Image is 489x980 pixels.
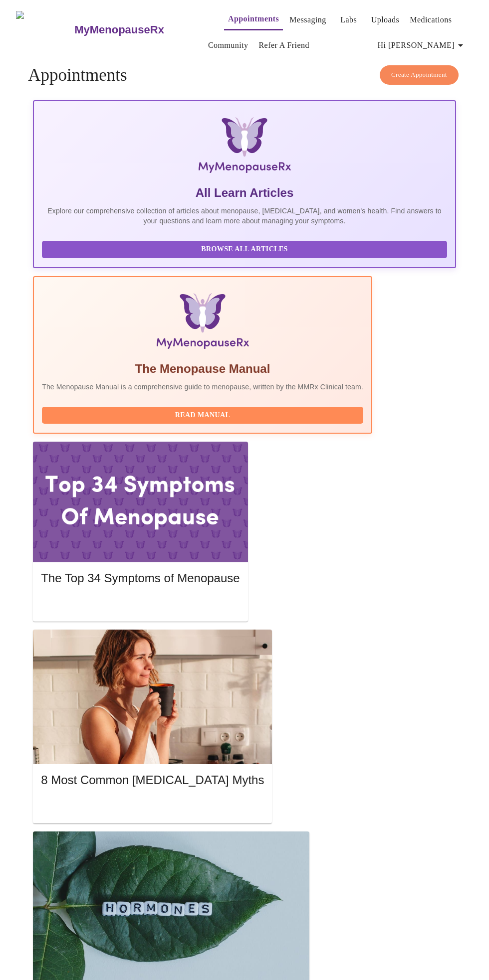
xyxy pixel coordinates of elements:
[42,206,447,226] p: Explore our comprehensive collection of articles about menopause, [MEDICAL_DATA], and women's hea...
[258,38,309,52] a: Refer a Friend
[340,13,357,27] a: Labs
[73,12,204,47] a: MyMenopauseRx
[42,382,363,392] p: The Menopause Manual is a comprehensive guide to menopause, written by the MMRx Clinical team.
[41,801,266,809] a: Read More
[42,410,366,419] a: Read Manual
[74,23,164,36] h3: MyMenopauseRx
[378,38,467,52] span: Hi [PERSON_NAME]
[254,35,313,55] button: Refer a Friend
[42,361,363,377] h5: The Menopause Manual
[16,11,73,48] img: MyMenopauseRx Logo
[228,12,279,26] a: Appointments
[333,10,365,30] button: Labs
[41,772,264,788] h5: 8 Most Common [MEDICAL_DATA] Myths
[410,13,452,27] a: Medications
[374,35,471,55] button: Hi [PERSON_NAME]
[42,407,363,424] button: Read Manual
[41,599,242,608] a: Read More
[208,38,248,52] a: Community
[106,117,384,177] img: MyMenopauseRx Logo
[52,243,437,256] span: Browse All Articles
[42,185,447,201] h5: All Learn Articles
[28,65,461,85] h4: Appointments
[406,10,456,30] button: Medications
[41,596,240,613] button: Read More
[41,570,240,586] h5: The Top 34 Symptoms of Menopause
[371,13,400,27] a: Uploads
[42,241,447,258] button: Browse All Articles
[285,10,330,30] button: Messaging
[391,69,447,81] span: Create Appointment
[289,13,326,27] a: Messaging
[52,409,353,422] span: Read Manual
[224,9,283,30] button: Appointments
[41,797,264,815] button: Read More
[42,244,450,253] a: Browse All Articles
[367,10,404,30] button: Uploads
[380,65,459,85] button: Create Appointment
[51,598,230,611] span: Read More
[93,293,312,353] img: Menopause Manual
[51,800,254,812] span: Read More
[204,35,252,55] button: Community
